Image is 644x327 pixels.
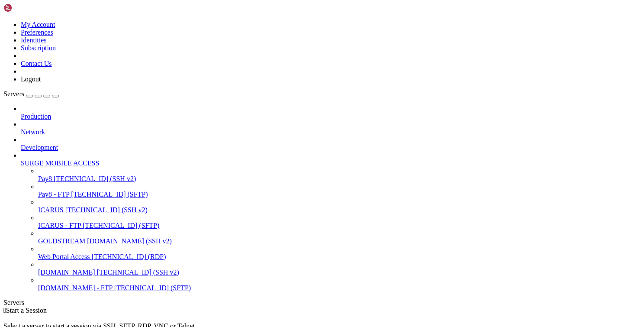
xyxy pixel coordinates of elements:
span: [TECHNICAL_ID] (RDP) [92,253,166,260]
a: ICARUS - FTP [TECHNICAL_ID] (SFTP) [38,222,641,230]
a: Subscription [21,44,56,52]
li: Pay8 - FTP [TECHNICAL_ID] (SFTP) [38,183,641,198]
span: ICARUS [38,206,64,214]
li: ICARUS [TECHNICAL_ID] (SSH v2) [38,198,641,214]
span: [TECHNICAL_ID] (SSH v2) [54,175,136,182]
a: Preferences [21,29,53,36]
span: [TECHNICAL_ID] (SFTP) [114,284,191,291]
span: Pay8 [38,175,52,182]
span: Start a Session [6,307,47,314]
span: [TECHNICAL_ID] (SFTP) [83,222,159,229]
li: GOLDSTREAM [DOMAIN_NAME] (SSH v2) [38,230,641,245]
span: Servers [3,90,24,97]
li: Web Portal Access [TECHNICAL_ID] (RDP) [38,245,641,261]
a: GOLDSTREAM [DOMAIN_NAME] (SSH v2) [38,237,641,245]
span: Production [21,113,51,120]
a: [DOMAIN_NAME] - FTP [TECHNICAL_ID] (SFTP) [38,284,641,292]
li: [DOMAIN_NAME] - FTP [TECHNICAL_ID] (SFTP) [38,276,641,292]
li: Network [21,120,641,136]
li: ICARUS - FTP [TECHNICAL_ID] (SFTP) [38,214,641,230]
span: Web Portal Access [38,253,90,260]
a: Identities [21,36,47,44]
li: Production [21,105,641,120]
a: Pay8 [TECHNICAL_ID] (SSH v2) [38,175,641,183]
span: SURGE MOBILE ACCESS [21,159,99,167]
a: Web Portal Access [TECHNICAL_ID] (RDP) [38,253,641,261]
li: Pay8 [TECHNICAL_ID] (SSH v2) [38,167,641,183]
span: Pay8 - FTP [38,191,69,198]
span: [TECHNICAL_ID] (SSH v2) [97,269,179,276]
span: [DOMAIN_NAME] [38,269,95,276]
span: [DOMAIN_NAME] (SSH v2) [87,237,172,245]
a: ICARUS [TECHNICAL_ID] (SSH v2) [38,206,641,214]
a: Network [21,128,641,136]
a: Logout [21,75,41,83]
li: Development [21,136,641,152]
a: [DOMAIN_NAME] [TECHNICAL_ID] (SSH v2) [38,269,641,276]
span: [DOMAIN_NAME] - FTP [38,284,113,291]
a: Development [21,144,641,152]
span: ICARUS - FTP [38,222,81,229]
a: My Account [21,21,55,28]
span: Development [21,144,58,151]
a: Contact Us [21,60,52,67]
a: Servers [3,90,59,97]
div: Servers [3,299,641,307]
span: GOLDSTREAM [38,237,85,245]
a: Production [21,113,641,120]
span: [TECHNICAL_ID] (SSH v2) [65,206,148,214]
span:  [3,307,6,314]
li: [DOMAIN_NAME] [TECHNICAL_ID] (SSH v2) [38,261,641,276]
span: [TECHNICAL_ID] (SFTP) [71,191,148,198]
img: Shellngn [3,3,53,12]
a: SURGE MOBILE ACCESS [21,159,641,167]
li: SURGE MOBILE ACCESS [21,152,641,292]
span: Network [21,128,45,136]
a: Pay8 - FTP [TECHNICAL_ID] (SFTP) [38,191,641,198]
